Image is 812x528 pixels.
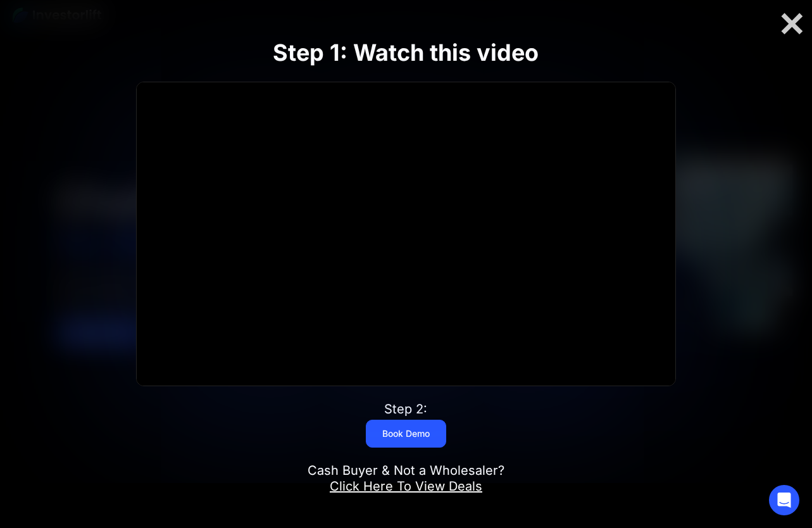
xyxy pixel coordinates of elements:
[308,463,504,494] div: Cash Buyer & Not a Wholesaler?
[273,39,539,66] strong: Step 1: Watch this video
[366,420,446,448] a: Book Demo
[769,485,799,515] div: Open Intercom Messenger
[384,401,427,417] div: Step 2:
[330,479,482,494] a: Click Here To View Deals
